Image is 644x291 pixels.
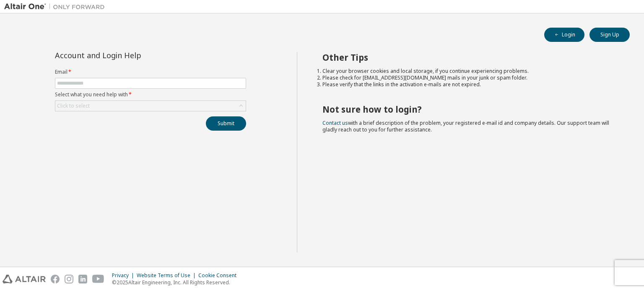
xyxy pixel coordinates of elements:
[51,275,60,283] img: facebook.svg
[198,272,241,279] div: Cookie Consent
[78,275,87,283] img: linkedin.svg
[544,28,584,42] button: Login
[57,103,90,109] div: Click to select
[322,81,615,88] li: Please verify that the links in the activation e-mails are not expired.
[55,69,246,75] label: Email
[322,104,615,115] h2: Not sure how to login?
[55,91,246,98] label: Select what you need help with
[4,3,109,11] img: Altair One
[589,28,630,42] button: Sign Up
[206,116,246,131] button: Submit
[65,275,73,283] img: instagram.svg
[55,101,246,111] div: Click to select
[322,119,348,126] a: Contact us
[322,75,615,81] li: Please check for [EMAIL_ADDRESS][DOMAIN_NAME] mails in your junk or spam folder.
[55,52,208,59] div: Account and Login Help
[137,272,198,279] div: Website Terms of Use
[322,119,609,133] span: with a brief description of the problem, your registered e-mail id and company details. Our suppo...
[112,272,137,279] div: Privacy
[112,279,241,286] p: © 2025 Altair Engineering, Inc. All Rights Reserved.
[3,275,46,283] img: altair_logo.svg
[322,68,615,75] li: Clear your browser cookies and local storage, if you continue experiencing problems.
[92,275,104,283] img: youtube.svg
[322,52,615,63] h2: Other Tips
